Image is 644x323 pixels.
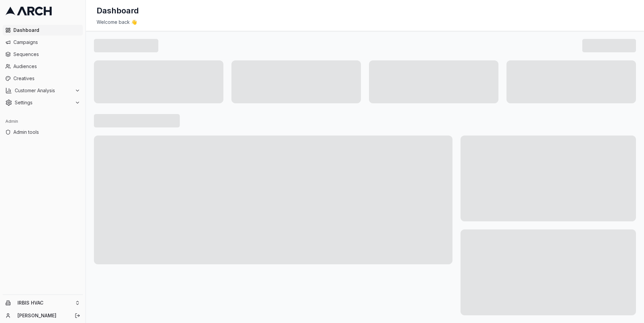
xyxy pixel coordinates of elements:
a: Campaigns [3,37,83,48]
a: Audiences [3,61,83,72]
button: Log out [73,311,82,320]
button: Settings [3,97,83,108]
span: Audiences [13,63,80,70]
a: Admin tools [3,127,83,138]
a: Sequences [3,49,83,60]
span: Customer Analysis [15,87,72,94]
div: Welcome back 👋 [97,19,633,25]
button: Customer Analysis [3,85,83,96]
span: Admin tools [13,129,80,136]
button: IRBIS HVAC [3,298,83,308]
div: Admin [3,116,83,127]
a: Dashboard [3,25,83,36]
span: IRBIS HVAC [17,300,72,306]
span: Sequences [13,51,80,58]
span: Dashboard [13,27,80,34]
a: Creatives [3,73,83,84]
span: Creatives [13,75,80,82]
h1: Dashboard [97,5,139,16]
span: Campaigns [13,39,80,46]
span: Settings [15,99,72,106]
a: [PERSON_NAME] [17,312,67,319]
